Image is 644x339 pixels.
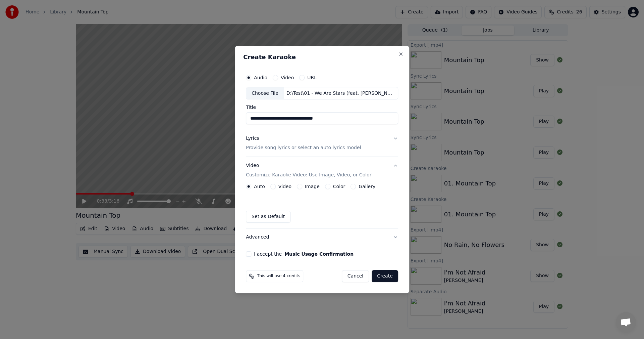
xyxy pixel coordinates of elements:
div: Choose File [246,87,284,99]
button: Create [372,270,398,282]
label: Image [305,184,320,189]
span: This will use 4 credits [257,273,300,279]
label: Title [246,105,398,110]
label: Auto [254,184,265,189]
div: Lyrics [246,135,259,142]
label: I accept the [254,252,354,256]
div: VideoCustomize Karaoke Video: Use Image, Video, or Color [246,184,398,228]
div: D:\Test\01 - We Are Stars (feat. [PERSON_NAME]).mp3 [284,90,398,97]
label: Video [281,75,294,80]
label: Gallery [359,184,375,189]
div: Video [246,163,371,179]
button: I accept the [284,252,354,256]
p: Provide song lyrics or select an auto lyrics model [246,145,361,152]
button: Set as Default [246,211,290,223]
label: Video [278,184,291,189]
button: LyricsProvide song lyrics or select an auto lyrics model [246,130,398,157]
button: VideoCustomize Karaoke Video: Use Image, Video, or Color [246,157,398,184]
h2: Create Karaoke [243,54,401,60]
button: Cancel [342,270,369,282]
label: Audio [254,75,267,80]
label: URL [307,75,317,80]
label: Color [333,184,345,189]
button: Advanced [246,228,398,246]
p: Customize Karaoke Video: Use Image, Video, or Color [246,172,371,178]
